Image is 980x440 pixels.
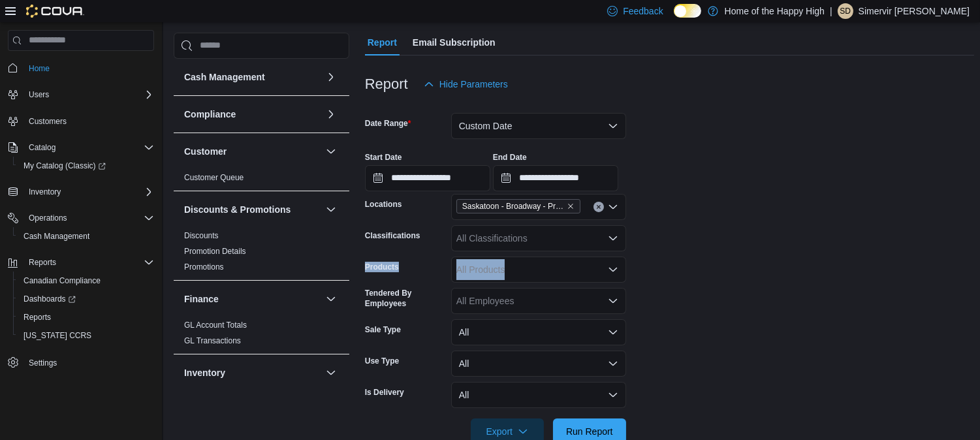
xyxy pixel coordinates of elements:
[840,3,851,19] span: SD
[184,336,241,346] span: GL Transactions
[184,145,227,158] h3: Customer
[184,230,219,241] span: Discounts
[24,140,154,155] span: Catalog
[24,113,154,129] span: Customers
[3,112,159,131] button: Customers
[184,247,246,256] a: Promotion Details
[3,183,159,201] button: Inventory
[3,209,159,227] button: Operations
[365,118,411,129] label: Date Range
[24,87,54,102] button: Users
[18,291,154,307] span: Dashboards
[725,3,825,19] p: Home of the Happy High
[13,272,159,290] button: Canadian Compliance
[608,202,618,212] button: Open list of options
[184,262,224,272] a: Promotions
[365,288,446,309] label: Tendered By Employees
[451,319,626,345] button: All
[24,184,66,200] button: Inventory
[859,3,970,19] p: Simervir [PERSON_NAME]
[29,89,49,100] span: Users
[365,199,402,210] label: Locations
[184,203,321,216] button: Discounts & Promotions
[184,108,236,121] h3: Compliance
[184,173,244,182] a: Customer Queue
[567,202,575,210] button: Remove Saskatoon - Broadway - Prairie Records from selection in this group
[8,54,154,406] nav: Complex example
[462,200,564,213] span: Saskatoon - Broadway - Prairie Records
[323,69,339,85] button: Cash Management
[184,203,291,216] h3: Discounts & Promotions
[18,328,97,343] a: [US_STATE] CCRS
[24,255,61,270] button: Reports
[24,275,101,286] span: Canadian Compliance
[24,312,51,322] span: Reports
[184,172,244,183] span: Customer Queue
[608,233,618,244] button: Open list of options
[184,320,247,330] span: GL Account Totals
[18,273,106,289] a: Canadian Compliance
[451,113,626,139] button: Custom Date
[29,116,67,127] span: Customers
[439,78,508,91] span: Hide Parameters
[3,353,159,371] button: Settings
[413,29,496,55] span: Email Subscription
[29,213,67,223] span: Operations
[184,71,321,84] button: Cash Management
[24,294,76,304] span: Dashboards
[24,161,106,171] span: My Catalog (Classic)
[24,61,55,76] a: Home
[365,165,490,191] input: Press the down key to open a popover containing a calendar.
[184,246,246,257] span: Promotion Details
[24,140,61,155] button: Catalog
[18,158,154,174] span: My Catalog (Classic)
[365,152,402,163] label: Start Date
[18,228,95,244] a: Cash Management
[184,292,219,306] h3: Finance
[18,309,154,325] span: Reports
[566,425,613,438] span: Run Report
[3,59,159,78] button: Home
[184,108,321,121] button: Compliance
[24,231,89,242] span: Cash Management
[365,324,401,335] label: Sale Type
[323,202,339,217] button: Discounts & Promotions
[29,257,56,268] span: Reports
[24,255,154,270] span: Reports
[184,231,219,240] a: Discounts
[365,387,404,398] label: Is Delivery
[365,262,399,272] label: Products
[184,336,241,345] a: GL Transactions
[174,228,349,280] div: Discounts & Promotions
[323,106,339,122] button: Compliance
[29,142,55,153] span: Catalog
[13,290,159,308] a: Dashboards
[365,230,420,241] label: Classifications
[24,60,154,76] span: Home
[3,253,159,272] button: Reports
[24,210,72,226] button: Operations
[29,358,57,368] span: Settings
[184,145,321,158] button: Customer
[26,5,84,18] img: Cova
[323,291,339,307] button: Finance
[13,157,159,175] a: My Catalog (Classic)
[24,210,154,226] span: Operations
[368,29,397,55] span: Report
[13,227,159,245] button: Cash Management
[18,291,81,307] a: Dashboards
[18,158,111,174] a: My Catalog (Classic)
[184,321,247,330] a: GL Account Totals
[323,144,339,159] button: Customer
[24,355,62,371] a: Settings
[184,366,321,379] button: Inventory
[323,365,339,381] button: Inventory
[174,170,349,191] div: Customer
[184,71,265,84] h3: Cash Management
[29,63,50,74] span: Home
[18,228,154,244] span: Cash Management
[419,71,513,97] button: Hide Parameters
[18,328,154,343] span: Washington CCRS
[365,356,399,366] label: Use Type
